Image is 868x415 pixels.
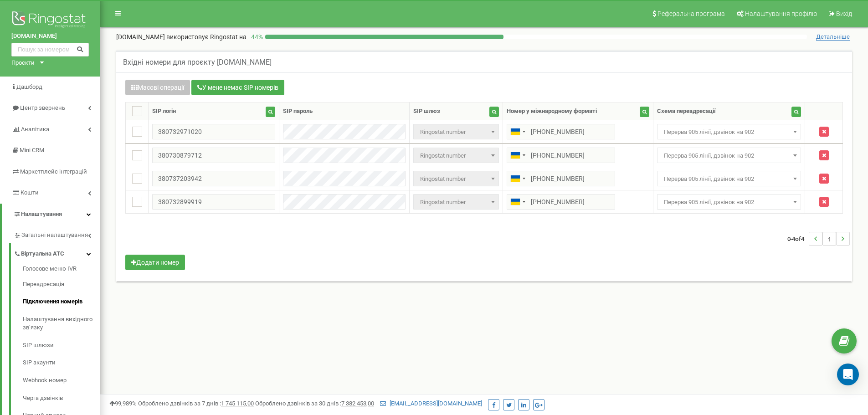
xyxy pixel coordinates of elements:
[116,32,247,41] p: [DOMAIN_NAME]
[2,204,100,225] a: Налаштування
[20,168,87,175] span: Маркетплейс інтеграцій
[341,400,374,407] u: 7 382 453,00
[822,232,836,246] li: 1
[507,171,528,186] div: Telephone country code
[380,400,482,407] a: [EMAIL_ADDRESS][DOMAIN_NAME]
[16,83,42,90] span: Дашборд
[507,107,597,116] div: Номер у міжнародному форматі
[657,194,801,210] span: Перерва 905 лінії, дзвінок на 902
[416,173,496,185] span: Ringostat number
[836,10,852,17] span: Вихід
[413,124,499,139] span: Ringostat number
[109,400,137,407] span: 99,989%
[416,149,496,162] span: Ringostat number
[657,10,725,17] span: Реферальна програма
[657,171,801,186] span: Перерва 905 лінії, дзвінок на 902
[660,126,798,138] span: Перерва 905 лінії, дзвінок на 902
[413,194,499,210] span: Ringostat number
[21,126,49,133] span: Аналiтика
[247,32,265,41] p: 44 %
[507,124,528,139] div: Telephone country code
[413,148,499,163] span: Ringostat number
[125,80,190,95] button: Масові операції
[660,149,798,162] span: Перерва 905 лінії, дзвінок на 902
[21,189,39,196] span: Кошти
[23,354,100,372] a: SIP акаунти
[657,148,801,163] span: Перерва 905 лінії, дзвінок на 902
[413,171,499,186] span: Ringostat number
[660,173,798,185] span: Перерва 905 лінії, дзвінок на 902
[795,235,801,243] span: of
[837,364,859,385] div: Open Intercom Messenger
[11,43,89,56] input: Пошук за номером
[279,102,409,120] th: SIP пароль
[152,107,176,116] div: SIP логін
[23,265,100,276] a: Голосове меню IVR
[166,33,247,41] span: використовує Ringostat на
[816,33,850,41] span: Детальніше
[123,58,272,67] h5: Вхідні номери для проєкту [DOMAIN_NAME]
[14,225,100,243] a: Загальні налаштування
[416,126,496,138] span: Ringostat number
[14,243,100,262] a: Віртуальна АТС
[23,276,100,293] a: Переадресація
[657,107,716,116] div: Схема переадресації
[416,196,496,209] span: Ringostat number
[125,255,185,270] button: Додати номер
[11,59,35,67] div: Проєкти
[20,104,65,111] span: Центр звернень
[745,10,817,17] span: Налаштування профілю
[191,80,284,95] button: У мене немає SIP номерів
[787,232,809,246] span: 0-4 4
[787,223,850,255] nav: ...
[21,210,62,217] span: Налаштування
[660,196,798,209] span: Перерва 905 лінії, дзвінок на 902
[657,124,801,139] span: Перерва 905 лінії, дзвінок на 902
[23,389,100,407] a: Черга дзвінків
[507,148,615,163] input: 050 123 4567
[507,124,615,139] input: 050 123 4567
[413,107,440,116] div: SIP шлюз
[507,148,528,163] div: Telephone country code
[11,32,89,41] a: [DOMAIN_NAME]
[507,171,615,186] input: 050 123 4567
[507,194,615,210] input: 050 123 4567
[21,250,64,258] span: Віртуальна АТС
[23,293,100,311] a: Підключення номерів
[11,9,89,32] img: Ringostat logo
[138,400,254,407] span: Оброблено дзвінків за 7 днів :
[20,147,44,154] span: Mini CRM
[23,372,100,389] a: Webhook номер
[255,400,374,407] span: Оброблено дзвінків за 30 днів :
[21,231,88,240] span: Загальні налаштування
[221,400,254,407] u: 1 745 115,00
[23,311,100,337] a: Налаштування вихідного зв’язку
[23,337,100,354] a: SIP шлюзи
[507,195,528,209] div: Telephone country code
